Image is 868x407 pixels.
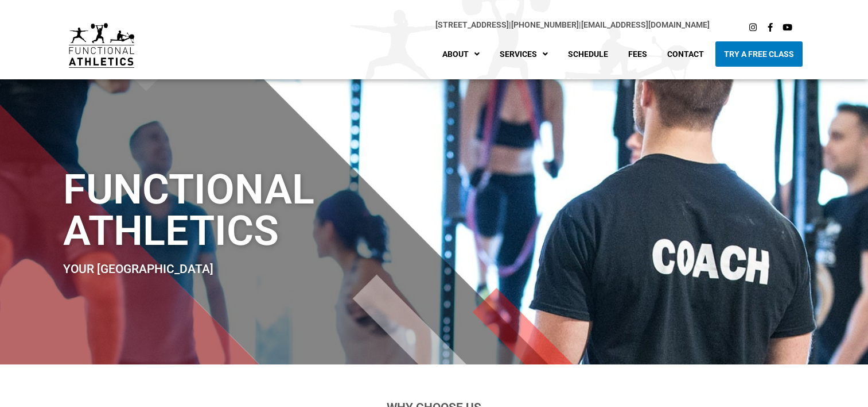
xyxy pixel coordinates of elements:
p: | [157,18,710,32]
a: Schedule [559,41,617,67]
a: Fees [620,41,656,67]
a: [STREET_ADDRESS] [435,20,509,29]
a: [EMAIL_ADDRESS][DOMAIN_NAME] [581,20,710,29]
span: | [435,20,511,29]
a: Services [491,41,556,67]
a: Contact [659,41,713,67]
a: Try A Free Class [715,41,803,67]
a: About [434,41,488,67]
a: [PHONE_NUMBER] [511,20,579,29]
h2: Your [GEOGRAPHIC_DATA] [63,263,504,275]
h1: Functional Athletics [63,169,504,252]
img: default-logo [69,23,134,68]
